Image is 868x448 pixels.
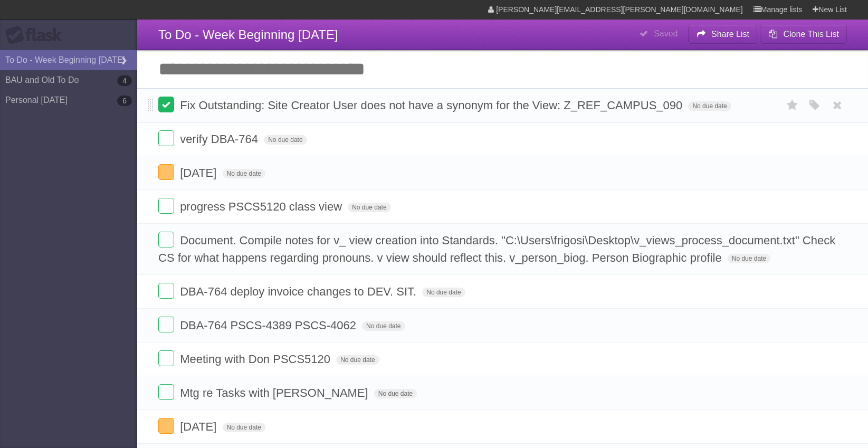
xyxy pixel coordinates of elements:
[336,355,379,365] span: No due date
[158,384,174,400] label: Done
[158,164,174,180] label: Done
[180,352,333,366] span: Meeting with Don PSCS5120
[158,234,835,264] span: Document. Compile notes for v_ view creation into Standards. "C:\Users\frigosi\Desktop\v_views_pr...
[760,25,847,44] button: Clone This List
[158,232,174,247] label: Done
[117,75,132,86] b: 4
[374,389,417,398] span: No due date
[180,285,419,298] span: DBA-764 deploy invoice changes to DEV. SIT.
[158,198,174,214] label: Done
[158,418,174,434] label: Done
[783,97,803,114] label: Star task
[180,132,261,146] span: verify DBA-764
[223,423,265,432] span: No due date
[362,321,405,331] span: No due date
[783,30,839,39] b: Clone This List
[348,203,390,212] span: No due date
[264,135,307,145] span: No due date
[180,200,345,213] span: progress PSCS5120 class view
[158,350,174,366] label: Done
[158,317,174,332] label: Done
[158,283,174,299] label: Done
[711,30,749,39] b: Share List
[158,130,174,146] label: Done
[180,99,685,112] span: Fix Outstanding: Site Creator User does not have a synonym for the View: Z_REF_CAMPUS_090
[158,27,338,42] span: To Do - Week Beginning [DATE]
[158,97,174,112] label: Done
[728,254,770,263] span: No due date
[117,96,132,106] b: 6
[654,29,678,38] b: Saved
[5,26,69,45] div: Flask
[180,420,219,433] span: [DATE]
[422,288,465,297] span: No due date
[180,386,371,399] span: Mtg re Tasks with [PERSON_NAME]
[688,25,758,44] button: Share List
[688,101,731,111] span: No due date
[180,166,219,179] span: [DATE]
[223,169,265,178] span: No due date
[180,319,359,332] span: DBA-764 PSCS-4389 PSCS-4062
